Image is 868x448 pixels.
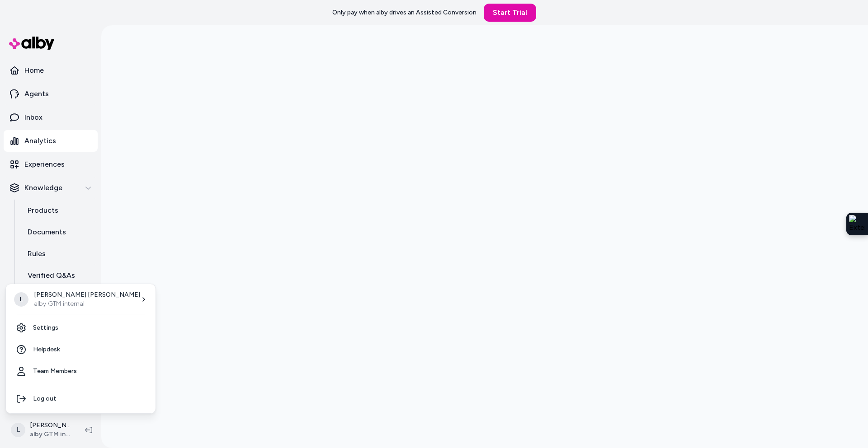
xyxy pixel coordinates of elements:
p: [PERSON_NAME] [PERSON_NAME] [34,290,140,299]
div: Log out [9,388,152,410]
a: Settings [9,317,152,339]
p: alby GTM internal [34,299,140,308]
span: L [14,292,28,307]
span: Helpdesk [33,345,60,354]
a: Team Members [9,360,152,382]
